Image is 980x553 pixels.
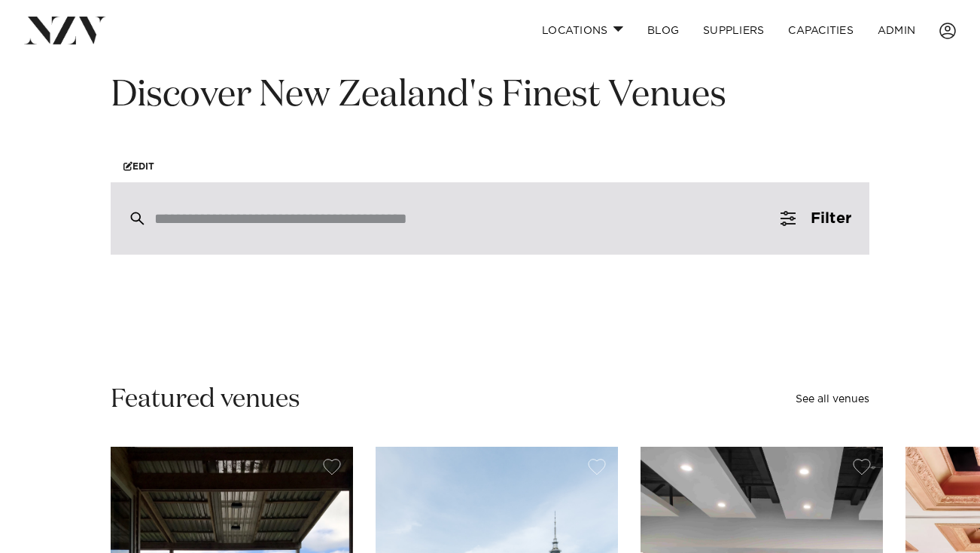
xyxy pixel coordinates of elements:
[111,150,167,182] a: Edit
[111,383,300,417] h2: Featured venues
[866,14,927,47] a: ADMIN
[691,14,776,47] a: SUPPLIERS
[24,17,106,44] img: nzv-logo.png
[811,211,851,226] span: Filter
[111,72,869,120] h1: Discover New Zealand's Finest Venues
[530,14,635,47] a: Locations
[635,14,691,47] a: BLOG
[762,182,869,255] button: Filter
[776,14,866,47] a: Capacities
[796,394,869,405] a: See all venues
